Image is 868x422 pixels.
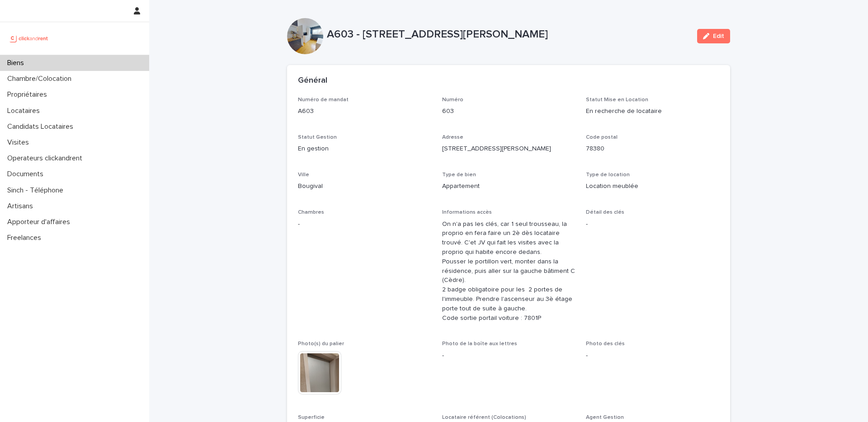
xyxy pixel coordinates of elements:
span: Code postal [586,135,618,140]
span: Photo(s) du palier [298,341,344,347]
button: Edit [697,29,730,43]
span: Numéro de mandat [298,97,349,103]
p: 603 [442,107,576,116]
p: Propriétaires [4,90,54,99]
p: - [298,220,431,229]
span: Superficie [298,415,325,420]
p: A603 [298,107,431,116]
span: Edit [713,33,724,39]
p: En recherche de locataire [586,107,719,116]
p: A603 - [STREET_ADDRESS][PERSON_NAME] [327,28,690,41]
p: Freelances [4,234,48,242]
p: Operateurs clickandrent [4,154,90,163]
span: Numéro [442,97,463,103]
span: Agent Gestion [586,415,624,420]
p: Visites [4,138,36,147]
p: Locataires [4,107,47,115]
p: Artisans [4,202,40,211]
p: - [442,351,576,361]
span: Statut Gestion [298,135,337,140]
p: Documents [4,170,51,178]
h2: Général [298,76,327,86]
p: Apporteur d'affaires [4,218,77,226]
img: UCB0brd3T0yccxBKYDjQ [7,29,51,47]
span: Chambres [298,210,324,215]
span: Statut Mise en Location [586,97,648,103]
span: Type de bien [442,172,476,178]
span: Détail des clés [586,210,624,215]
span: Photo de la boîte aux lettres [442,341,517,347]
span: Photo des clés [586,341,625,347]
p: Location meublée [586,182,719,191]
p: Biens [4,59,31,67]
span: Ville [298,172,309,178]
p: Bougival [298,182,431,191]
p: Chambre/Colocation [4,75,79,83]
p: - [586,351,719,361]
span: Informations accès [442,210,492,215]
p: Appartement [442,182,576,191]
span: Adresse [442,135,463,140]
p: Candidats Locataires [4,122,80,131]
p: Sinch - Téléphone [4,186,71,195]
p: - [586,220,719,229]
span: Locataire référent (Colocations) [442,415,526,420]
p: 78380 [586,144,719,154]
p: On n'a pas les clés, car 1 seul trousseau, la proprio en fera faire un 2è dès locataire trouvé. C... [442,220,576,323]
p: En gestion [298,144,431,154]
p: [STREET_ADDRESS][PERSON_NAME] [442,144,576,154]
span: Type de location [586,172,630,178]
